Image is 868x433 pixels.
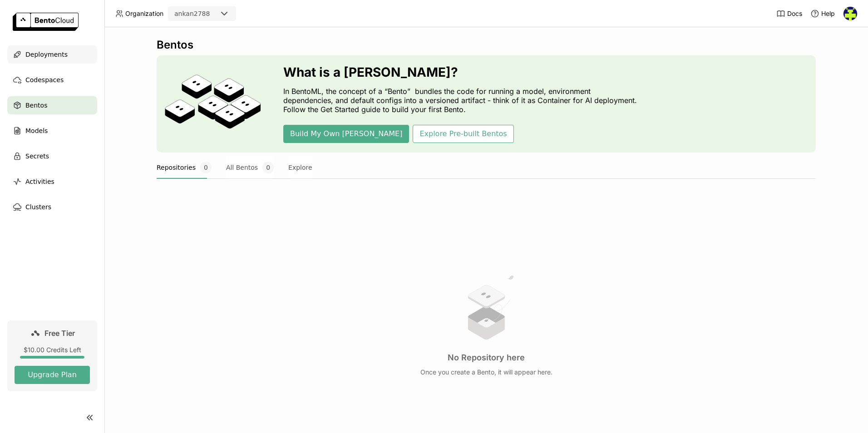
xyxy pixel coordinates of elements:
button: Upgrade Plan [15,366,90,384]
button: Explore Pre-built Bentos [413,125,513,143]
div: Bentos [157,38,816,52]
div: ankan2788 [174,9,210,18]
span: 0 [262,162,274,173]
div: Help [810,9,835,18]
span: Secrets [25,151,49,162]
button: Build My Own [PERSON_NAME] [283,125,409,143]
img: Ankan chakraborty [843,7,857,20]
img: logo [13,13,79,31]
h3: No Repository here [448,353,525,363]
h3: What is a [PERSON_NAME]? [283,65,642,79]
span: Help [821,10,835,18]
button: All Bentos [226,156,274,179]
a: Secrets [7,147,97,165]
span: Deployments [25,49,68,60]
span: Codespaces [25,74,64,85]
a: Models [7,122,97,140]
img: no results [452,273,520,342]
a: Deployments [7,45,97,64]
a: Bentos [7,96,97,114]
span: Models [25,125,48,136]
button: Repositories [157,156,212,179]
p: In BentoML, the concept of a “Bento” bundles the code for running a model, environment dependenci... [283,87,642,114]
div: $10.00 Credits Left [15,346,90,354]
input: Selected ankan2788. [211,10,212,19]
a: Codespaces [7,71,97,89]
a: Free Tier$10.00 Credits LeftUpgrade Plan [7,320,97,391]
p: Once you create a Bento, it will appear here. [420,368,552,376]
a: Docs [776,9,802,18]
span: Docs [787,10,802,18]
span: Organization [125,10,163,18]
span: 0 [200,162,212,173]
span: Bentos [25,100,47,111]
a: Activities [7,172,97,191]
a: Clusters [7,198,97,216]
span: Clusters [25,202,51,212]
span: Free Tier [44,329,75,338]
button: Explore [288,156,312,179]
img: cover onboarding [164,74,261,134]
span: Activities [25,176,54,187]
